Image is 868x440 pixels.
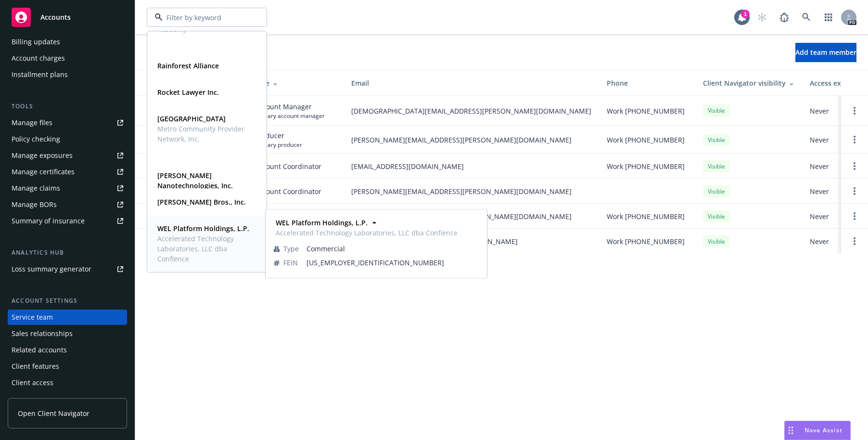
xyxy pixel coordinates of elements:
[8,34,127,50] a: Billing updates
[255,102,325,112] span: Account Manager
[351,135,591,145] span: [PERSON_NAME][EMAIL_ADDRESS][PERSON_NAME][DOMAIN_NAME]
[797,8,816,27] a: Search
[306,258,479,268] span: [US_EMPLOYER_IDENTIFICATION_NUMBER]
[157,88,219,97] strong: Rocket Lawyer Inc.
[12,213,85,229] div: Summary of insurance
[255,130,302,141] span: Producer
[283,258,298,268] span: FEIN
[255,141,302,149] span: Primary producer
[703,235,730,247] div: Visible
[8,115,127,130] a: Manage files
[607,236,685,246] span: Work [PHONE_NUMBER]
[283,244,299,254] span: Type
[8,102,127,111] div: Tools
[12,261,91,277] div: Loss summary generator
[12,310,53,325] div: Service team
[703,185,730,197] div: Visible
[849,105,860,116] a: Open options
[703,134,730,146] div: Visible
[276,228,458,238] span: Accelerated Technology Laboratories, LLC dba Confience
[12,375,53,390] div: Client access
[157,61,219,70] strong: Rainforest Alliance
[8,197,127,212] a: Manage BORs
[8,213,127,229] a: Summary of insurance
[351,106,591,116] span: [DEMOGRAPHIC_DATA][EMAIL_ADDRESS][PERSON_NAME][DOMAIN_NAME]
[163,13,247,23] input: Filter by keyword
[12,359,59,374] div: Client features
[849,210,860,222] a: Open options
[255,112,325,120] span: Primary account manager
[8,67,127,82] a: Installment plans
[8,248,127,258] div: Analytics hub
[351,186,591,196] span: [PERSON_NAME][EMAIL_ADDRESS][PERSON_NAME][DOMAIN_NAME]
[12,51,65,66] div: Account charges
[12,164,75,180] div: Manage certificates
[703,160,730,172] div: Visible
[8,310,127,325] a: Service team
[849,160,860,172] a: Open options
[255,186,321,196] span: Account Coordinator
[703,104,730,116] div: Visible
[607,78,688,88] div: Phone
[8,181,127,196] a: Manage claims
[849,235,860,247] a: Open options
[607,106,685,116] span: Work [PHONE_NUMBER]
[12,34,60,50] div: Billing updates
[8,375,127,390] a: Client access
[8,131,127,147] a: Policy checking
[8,164,127,180] a: Manage certificates
[741,10,750,18] div: 1
[12,67,68,82] div: Installment plans
[8,342,127,358] a: Related accounts
[703,78,794,88] div: Client Navigator visibility
[12,342,67,358] div: Related accounts
[157,171,233,190] strong: [PERSON_NAME] Nanotechnologies, Inc.
[804,426,842,434] span: Nova Assist
[255,78,336,88] div: Role
[276,218,368,227] strong: WEL Platform Holdings, L.P.
[157,124,255,144] span: Metro Community Provider Network, Inc.
[8,326,127,341] a: Sales relationships
[8,4,127,31] a: Accounts
[819,8,838,27] a: Switch app
[351,161,591,171] span: [EMAIL_ADDRESS][DOMAIN_NAME]
[40,13,71,21] span: Accounts
[351,78,591,88] div: Email
[8,296,127,306] div: Account settings
[12,326,73,341] div: Sales relationships
[18,408,89,418] span: Open Client Navigator
[8,261,127,277] a: Loss summary generator
[775,8,794,27] a: Report a Bug
[607,211,685,221] span: Work [PHONE_NUMBER]
[849,185,860,197] a: Open options
[12,148,73,163] div: Manage exposures
[12,197,57,212] div: Manage BORs
[795,48,856,57] span: Add team member
[849,134,860,145] a: Open options
[157,114,226,123] strong: [GEOGRAPHIC_DATA]
[8,51,127,66] a: Account charges
[607,135,685,145] span: Work [PHONE_NUMBER]
[753,8,772,27] a: Start snowing
[12,181,60,196] div: Manage claims
[12,131,60,147] div: Policy checking
[306,244,479,254] span: Commercial
[157,224,249,233] strong: WEL Platform Holdings, L.P.
[8,148,127,163] a: Manage exposures
[255,161,321,171] span: Account Coordinator
[8,359,127,374] a: Client features
[703,210,730,222] div: Visible
[784,421,851,440] button: Nova Assist
[157,233,255,264] span: Accelerated Technology Laboratories, LLC dba Confience
[157,197,246,207] strong: [PERSON_NAME] Bros., Inc.
[12,115,52,130] div: Manage files
[607,161,685,171] span: Work [PHONE_NUMBER]
[785,421,797,440] div: Drag to move
[795,43,856,62] button: Add team member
